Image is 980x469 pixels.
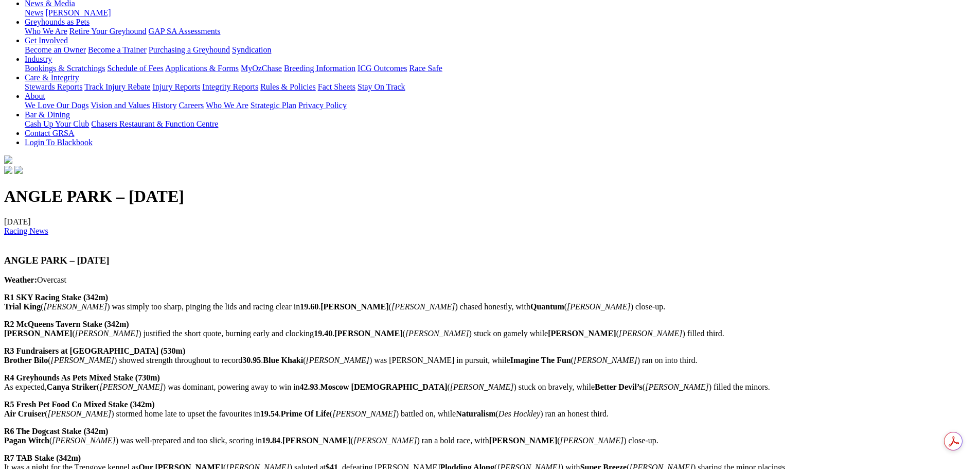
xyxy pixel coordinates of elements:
strong: Prime Of Life [281,409,330,418]
a: Race Safe [409,64,442,73]
strong: [PERSON_NAME] [334,329,402,338]
img: facebook.svg [4,166,12,174]
div: News & Media [25,8,976,18]
em: [PERSON_NAME] [353,436,417,445]
em: [PERSON_NAME] [44,302,108,311]
div: Get Involved [25,45,976,55]
a: Retire Your Greyhound [69,27,147,36]
h3: ANGLE PARK – [DATE] [4,255,976,266]
p: As expected, ( ) was dominant, powering away to win in . ( ) stuck on bravely, while ( ) filled t... [4,373,976,392]
a: Who We Are [25,27,67,36]
a: Syndication [232,45,271,54]
strong: 19.54 [260,409,279,418]
em: [PERSON_NAME] [75,329,139,338]
div: Industry [25,64,976,73]
strong: [PERSON_NAME] [282,436,350,445]
a: Privacy Policy [298,101,347,110]
a: Integrity Reports [202,82,258,91]
strong: Naturalism [456,409,495,418]
em: [PERSON_NAME] [332,409,396,418]
p: ( ) stormed home late to upset the favourites in . ( ) battled on, while ( ) ran an honest third. [4,400,976,419]
a: Care & Integrity [25,73,79,82]
strong: 19.84 [262,436,280,445]
strong: R4 Greyhounds As Pets Mixed Stake (730m) [4,373,160,382]
a: Strategic Plan [251,101,296,110]
strong: Brother Bilo [4,356,48,364]
a: ICG Outcomes [358,64,407,73]
h1: ANGLE PARK – [DATE] [4,187,976,206]
a: Rules & Policies [260,82,316,91]
a: Fact Sheets [318,82,355,91]
strong: Pagan Witch [4,436,49,445]
p: ( ) was simply too sharp, pinging the lids and racing clear in . ( ) chased honestly, with ( ) cl... [4,293,976,311]
strong: [PERSON_NAME] [320,302,388,311]
em: [PERSON_NAME] [619,329,683,338]
div: Care & Integrity [25,82,976,92]
a: Injury Reports [152,82,200,91]
em: [PERSON_NAME] [560,436,624,445]
a: About [25,92,45,100]
img: twitter.svg [14,166,23,174]
strong: Air Cruiser [4,409,45,418]
strong: 30.95 [242,356,261,364]
strong: R7 TAB Stake (342m) [4,454,81,462]
div: Bar & Dining [25,119,976,129]
a: News [25,8,43,17]
em: [PERSON_NAME] [306,356,369,364]
p: ( ) was well-prepared and too slick, scoring in . ( ) ran a bold race, with ( ) close-up. [4,427,976,445]
a: Purchasing a Greyhound [149,45,230,54]
a: Contact GRSA [25,129,74,137]
strong: [PERSON_NAME] [489,436,557,445]
a: Vision and Values [91,101,150,110]
a: Greyhounds as Pets [25,18,90,26]
em: [PERSON_NAME] [51,356,115,364]
strong: Imagine The Fun [510,356,571,364]
strong: Better Devil’s [595,383,643,391]
em: [PERSON_NAME] [48,409,112,418]
a: Stay On Track [358,82,405,91]
img: logo-grsa-white.png [4,155,12,164]
strong: Trial King [4,302,41,311]
a: GAP SA Assessments [149,27,221,36]
a: Cash Up Your Club [25,119,89,128]
strong: R5 Fresh Pet Food Co Mixed Stake (342m) [4,400,155,409]
em: [PERSON_NAME] [99,383,163,391]
em: [PERSON_NAME] [52,436,116,445]
a: Breeding Information [284,64,355,73]
a: Industry [25,55,52,63]
a: Become an Owner [25,45,86,54]
a: Careers [179,101,204,110]
strong: 19.60 [300,302,318,311]
a: Stewards Reports [25,82,82,91]
em: Des Hockley [498,409,540,418]
strong: [PERSON_NAME] [548,329,616,338]
a: Track Injury Rebate [84,82,150,91]
a: We Love Our Dogs [25,101,88,110]
strong: 19.40 [314,329,332,338]
strong: Quantum [530,302,564,311]
a: Become a Trainer [88,45,147,54]
a: Applications & Forms [165,64,239,73]
strong: R3 Fundraisers at [GEOGRAPHIC_DATA] (530m) [4,346,185,355]
strong: Canya Striker [47,383,97,391]
strong: Weather: [4,275,37,284]
a: Racing News [4,227,48,235]
p: Overcast [4,275,976,285]
p: ( ) justified the short quote, burning early and clocking . ( ) stuck on gamely while ( ) filled ... [4,320,976,338]
span: [DATE] [4,217,48,235]
a: Bookings & Scratchings [25,64,105,73]
div: Greyhounds as Pets [25,27,976,36]
a: [PERSON_NAME] [45,8,111,17]
strong: 42.93 [300,383,318,391]
a: Schedule of Fees [107,64,163,73]
strong: R6 The Dogcast Stake (342m) [4,427,108,436]
strong: Blue Khaki [263,356,303,364]
em: [PERSON_NAME] [405,329,469,338]
strong: R1 SKY Racing Stake (342m) [4,293,108,302]
em: [PERSON_NAME] [450,383,514,391]
strong: Moscow [DEMOGRAPHIC_DATA] [320,383,448,391]
a: Bar & Dining [25,110,70,119]
em: [PERSON_NAME] [645,383,709,391]
strong: R2 McQueens Tavern Stake (342m) [4,320,129,328]
a: History [152,101,176,110]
